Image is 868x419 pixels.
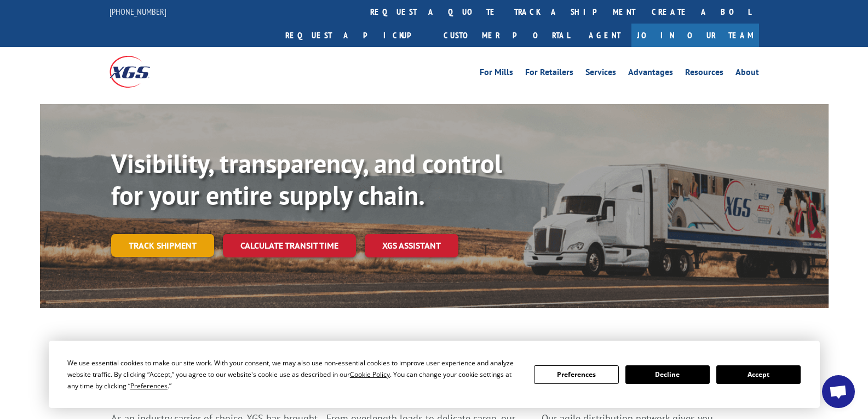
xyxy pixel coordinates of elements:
[578,24,631,47] a: Agent
[685,68,723,80] a: Resources
[735,68,759,80] a: About
[350,370,390,379] span: Cookie Policy
[525,68,573,80] a: For Retailers
[534,365,618,384] button: Preferences
[110,6,166,17] a: [PHONE_NUMBER]
[111,234,214,257] a: Track shipment
[111,146,502,212] b: Visibility, transparency, and control for your entire supply chain.
[365,234,458,257] a: XGS ASSISTANT
[223,234,356,257] a: Calculate transit time
[628,68,673,80] a: Advantages
[585,68,616,80] a: Services
[716,365,801,384] button: Accept
[49,341,820,408] div: Cookie Consent Prompt
[67,357,521,392] div: We use essential cookies to make our site work. With your consent, we may also use non-essential ...
[631,24,759,47] a: Join Our Team
[435,24,578,47] a: Customer Portal
[822,375,855,408] div: Open chat
[480,68,513,80] a: For Mills
[277,24,435,47] a: Request a pickup
[130,381,168,391] span: Preferences
[625,365,710,384] button: Decline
